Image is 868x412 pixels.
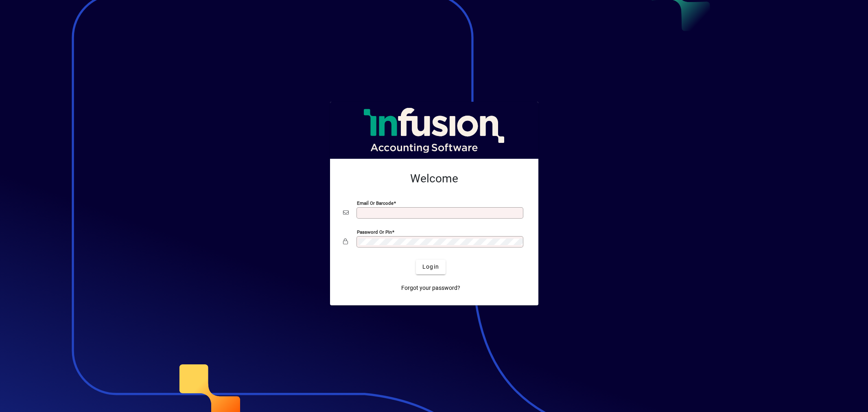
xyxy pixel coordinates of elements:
[398,281,464,296] a: Forgot your password?
[401,284,460,292] span: Forgot your password?
[422,263,439,271] span: Login
[416,260,446,274] button: Login
[343,172,525,186] h2: Welcome
[357,200,394,206] mat-label: Email or Barcode
[357,229,392,234] mat-label: Password or Pin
